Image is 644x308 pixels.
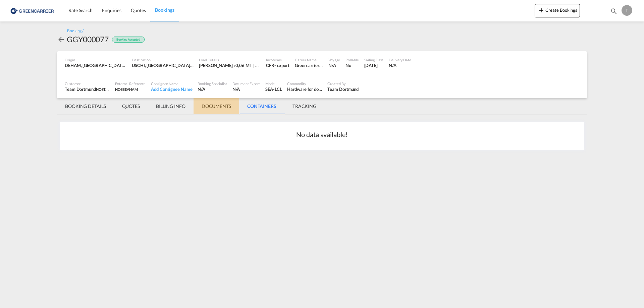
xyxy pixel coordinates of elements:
md-tab-item: BOOKING DETAILS [57,98,114,114]
div: Hardware for doors [287,86,322,92]
div: icon-arrow-left [57,34,67,45]
span: Quotes [131,7,146,13]
button: icon-plus 400-fgCreate Bookings [535,4,580,17]
md-tab-item: BILLING INFO [148,98,194,114]
span: Rate Search [68,7,93,13]
div: CFR [266,62,274,68]
div: Greencarrier Consolidators [295,62,323,68]
div: Customer [65,81,110,86]
div: Mode [265,81,282,86]
div: Voyage [328,57,340,62]
div: Sailing Date [364,57,384,62]
div: Consignee Name [151,81,192,86]
div: Rollable [345,57,359,62]
div: USCHI, Chicago, IL, United States, North America, Americas [132,62,194,68]
md-tab-item: TRACKING [284,98,324,114]
div: Incoterms [266,57,289,62]
div: Destination [132,57,194,62]
div: T [622,5,632,16]
div: N/A [198,86,227,92]
div: - export [274,62,289,68]
md-icon: icon-magnify [610,7,618,15]
div: Origin [65,57,126,62]
h2: No data available! [296,130,347,139]
div: Booking Accepted [112,37,144,43]
div: 8 Sep 2025 [364,62,384,68]
div: GGY000077 [67,34,109,45]
div: N/A [232,86,260,92]
div: Load Details [199,57,261,62]
div: Document Expert [232,81,260,86]
span: NOSSEAHAM [115,87,138,91]
body: WYSIWYG-Editor, editor2 [7,7,153,14]
div: [PERSON_NAME] : 0,06 MT | Volumetric Wt : 1,00 CBM | Chargeable Wt : 1,00 W/M [199,62,261,68]
div: Add Consignee Name [151,86,192,92]
div: Booking Specialist [198,81,227,86]
md-pagination-wrapper: Use the left and right arrow keys to navigate between tabs [57,98,324,114]
md-tab-item: CONTAINERS [239,98,284,114]
div: SEA-LCL [265,86,282,92]
div: N/A [328,62,340,68]
div: Commodity [287,81,322,86]
md-icon: icon-arrow-left [57,36,65,44]
div: Delivery Date [389,57,411,62]
div: No [345,62,359,68]
span: Bookings [155,7,174,13]
div: DEHAM, Hamburg, Germany, Western Europe, Europe [65,62,126,68]
div: Team Dortmund [65,86,110,92]
md-icon: icon-plus 400-fg [537,6,545,14]
md-tab-item: QUOTES [114,98,148,114]
div: N/A [389,62,411,68]
div: Carrier Name [295,57,323,62]
div: Created By [327,81,359,86]
span: Enquiries [102,7,121,13]
div: Booking / [67,28,84,34]
div: External Reference [115,81,146,86]
md-tab-item: DOCUMENTS [194,98,239,114]
div: Team Dortmund [327,86,359,92]
img: 1378a7308afe11ef83610d9e779c6b34.png [10,3,55,18]
span: NOSTA SEA & AIR GMBH [96,86,137,92]
div: icon-magnify [610,7,618,17]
